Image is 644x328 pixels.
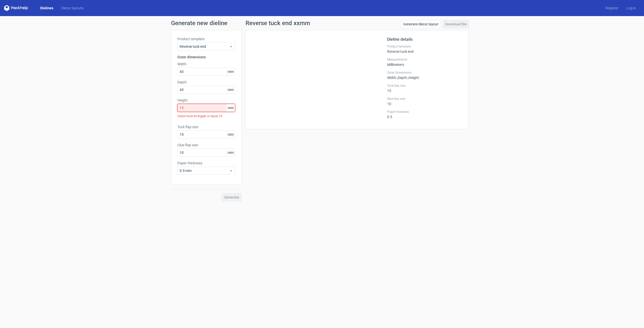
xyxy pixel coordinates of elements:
label: Tuck flap size [177,124,235,129]
label: Outer Dimensions [387,71,463,75]
div: 0.5 [387,110,463,119]
span: mm [226,131,235,138]
label: Glue flap size [387,97,463,101]
span: Width : [387,76,397,80]
label: Tuck flap size [387,84,463,88]
label: Depth [177,80,235,85]
h1: Generate new dieline [171,20,473,26]
label: Paper thickness [177,161,235,166]
label: Product template [387,44,463,49]
a: Diecut layouts [57,6,88,11]
span: mm [226,86,235,93]
span: mm [226,68,235,75]
div: Reverse tuck end [387,44,463,54]
a: Dielines [36,6,57,11]
label: Product template [177,36,235,41]
label: Measurements [387,58,463,62]
label: Glue flap size [177,143,235,148]
div: Value must be bigger or equal 25 [177,112,235,120]
div: 15 [387,84,463,93]
span: , Depth : [397,76,408,80]
span: , Height : [408,76,420,80]
a: Log in [622,6,640,11]
span: mm [226,104,235,112]
h2: Dieline details [387,36,463,42]
span: Reverse tuck end [180,44,229,49]
label: Paper thickness [387,110,463,114]
div: Millimeters [387,58,463,67]
div: 10 [387,97,463,106]
h3: Outer dimensions [177,55,235,60]
span: 0.5 mm [180,168,229,173]
span: mm [226,149,235,156]
label: Height [177,98,235,103]
a: Generate diecut layout [401,20,441,28]
h1: Reverse tuck end xxmm [246,20,310,26]
label: Width [177,62,235,67]
a: Register [601,6,622,11]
